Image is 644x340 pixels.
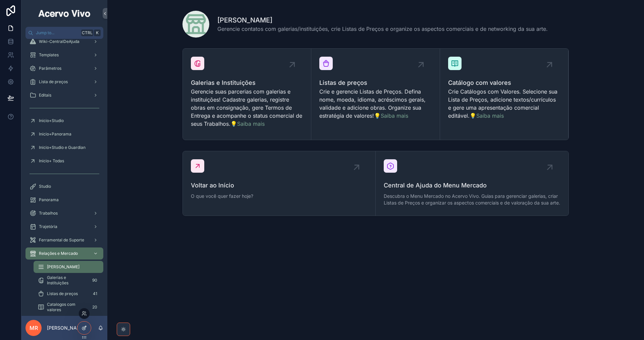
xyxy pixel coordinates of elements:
[25,221,103,233] a: Trajetória
[191,193,367,200] span: O que você quer fazer hoje?
[34,261,103,273] a: [PERSON_NAME]
[25,62,103,74] a: Parâmetros
[191,78,303,88] span: Galerias e Instituições
[37,8,92,19] img: App logo
[47,291,78,296] span: Listas de preços
[34,274,103,286] a: Galerias e Instituições90
[47,302,88,313] span: Catalogos com valores
[39,197,59,203] span: Panorama
[36,30,78,36] span: Jump to...
[230,120,265,127] a: 💡Saiba mais
[25,155,103,167] a: Início+ Todas
[319,78,431,88] span: Listas de preços
[47,275,88,286] span: Galerias e Instituições
[90,303,99,311] div: 20
[191,88,303,128] p: Gerencie suas parcerias com galerias e instituições! Cadastre galerias, registre obras em consign...
[25,128,103,140] a: Início+Panorama
[25,89,103,101] a: Editais
[39,158,64,164] span: Início+ Todas
[25,247,103,260] a: Relações e Mercado
[91,290,99,298] div: 41
[39,93,51,98] span: Editais
[39,52,59,58] span: Templates
[39,184,51,189] span: Studio
[39,224,57,229] span: Trajetória
[448,88,560,120] p: Crie Catálogos com Valores. Selecione sua Lista de Preços, adicione textos/currículos e gere uma ...
[25,49,103,61] a: Templates
[384,193,560,206] span: Descubra o Menu Mercado no Acervo Vivo. Guias para gerenciar galerias, criar Listas de Preços e o...
[376,151,569,216] a: Central de Ajuda do Menu MercadoDescubra o Menu Mercado no Acervo Vivo. Guias para gerenciar gale...
[39,131,71,137] span: Início+Panorama
[25,180,103,192] a: Studio
[34,288,103,300] a: Listas de preços41
[311,49,440,140] a: Listas de preçosCrie e gerencie Listas de Preços. Defina nome, moeda, idioma, acréscimos gerais, ...
[374,112,408,119] a: 💡Saiba mais
[39,211,58,216] span: Trabalhos
[25,141,103,154] a: Início+Studio e Guardian
[25,194,103,206] a: Panorama
[25,115,103,127] a: Início+Studio
[39,79,68,84] span: Lista de preços
[39,66,61,71] span: Parâmetros
[81,30,93,36] span: Ctrl
[39,145,86,150] span: Início+Studio e Guardian
[217,15,548,25] h1: [PERSON_NAME]
[39,39,79,44] span: Wiki-CentralDeAjuda
[39,251,78,256] span: Relações e Mercado
[47,264,79,270] span: [PERSON_NAME]
[183,151,376,216] a: Voltar ao InícioO que você quer fazer hoje?
[319,88,431,120] p: Crie e gerencie Listas de Preços. Defina nome, moeda, idioma, acréscimos gerais, validade e adici...
[95,30,100,36] span: K
[217,25,548,33] span: Gerencie contatos com galerias/instituições, crie Listas de Preços e organize os aspectos comerci...
[191,181,367,190] span: Voltar ao Início
[384,181,560,190] span: Central de Ajuda do Menu Mercado
[448,78,560,88] span: Catálogo com valores
[34,301,103,313] a: Catalogos com valores20
[25,27,103,39] button: Jump to...CtrlK
[30,324,38,332] span: MR
[440,49,569,140] a: Catálogo com valoresCrie Catálogos com Valores. Selecione sua Lista de Preços, adicione textos/cu...
[39,118,64,123] span: Início+Studio
[21,39,107,316] div: scrollable content
[25,234,103,246] a: Ferramental de Suporte
[39,237,84,243] span: Ferramental de Suporte
[90,276,99,284] div: 90
[47,325,86,331] p: [PERSON_NAME]
[183,49,311,140] a: Galerias e InstituiçõesGerencie suas parcerias com galerias e instituições! Cadastre galerias, re...
[470,112,504,119] a: 💡Saiba mais
[25,36,103,48] a: Wiki-CentralDeAjuda
[25,76,103,88] a: Lista de preços
[25,207,103,219] a: Trabalhos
